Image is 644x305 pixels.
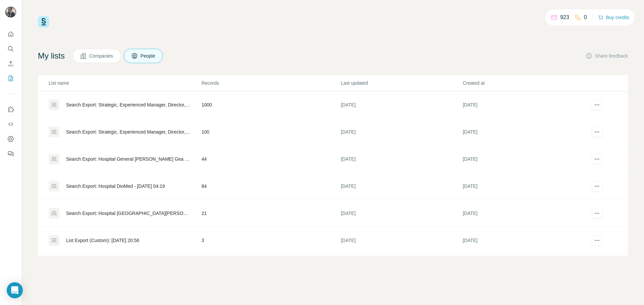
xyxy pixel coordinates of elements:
td: [DATE] [340,146,462,173]
span: Companies [89,53,114,59]
p: 0 [584,13,587,21]
button: Buy credits [598,13,629,22]
button: Quick start [5,28,16,40]
td: 4 [201,254,340,281]
td: [DATE] [463,227,584,254]
p: Last updated [341,80,462,86]
button: Share feedback [586,53,628,59]
div: Search Export: Hospital [GEOGRAPHIC_DATA][PERSON_NAME], Director, Vice President, CXO - [DATE] 04:10 [66,210,190,217]
td: [DATE] [340,119,462,146]
td: [DATE] [463,146,584,173]
button: actions [592,99,602,110]
td: [DATE] [463,200,584,227]
p: Created at [463,80,584,86]
div: Open Intercom Messenger [7,282,23,298]
h4: My lists [38,51,65,61]
td: [DATE] [463,173,584,200]
td: [DATE] [463,119,584,146]
button: Feedback [5,148,16,160]
p: 923 [560,13,569,21]
span: People [141,53,156,59]
button: actions [592,154,602,164]
button: actions [592,208,602,219]
td: 1000 [201,91,340,119]
div: Search Export: Hospital General [PERSON_NAME] Gea [PERSON_NAME], Director, Vice President, CXO - ... [66,156,190,162]
button: Enrich CSV [5,58,16,70]
td: 44 [201,146,340,173]
div: List Export (Custom): [DATE] 20:56 [66,237,139,244]
img: Surfe Logo [38,16,49,27]
button: Search [5,43,16,55]
button: My lists [5,72,16,84]
td: 100 [201,119,340,146]
td: 3 [201,227,340,254]
div: Search Export: Strategic, Experienced Manager, Director, Vice President, CXO, Owner / Partner, Bo... [66,129,190,135]
p: Records [202,80,340,86]
td: [DATE] [340,173,462,200]
div: Search Export: Strategic, Experienced Manager, Director, Vice President, CXO, Owner / Partner, Bo... [66,101,190,108]
button: Dashboard [5,133,16,145]
div: Search Export: Hospital DioMed - [DATE] 04:19 [66,183,165,189]
button: Use Surfe API [5,118,16,130]
button: actions [592,127,602,137]
button: actions [592,235,602,246]
button: actions [592,181,602,192]
p: List name [49,80,201,86]
td: [DATE] [340,200,462,227]
td: [DATE] [340,254,462,281]
td: 21 [201,200,340,227]
td: [DATE] [463,254,584,281]
td: [DATE] [340,227,462,254]
td: 84 [201,173,340,200]
button: Use Surfe on LinkedIn [5,103,16,116]
td: [DATE] [340,91,462,119]
img: Avatar [5,7,16,17]
td: [DATE] [463,91,584,119]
